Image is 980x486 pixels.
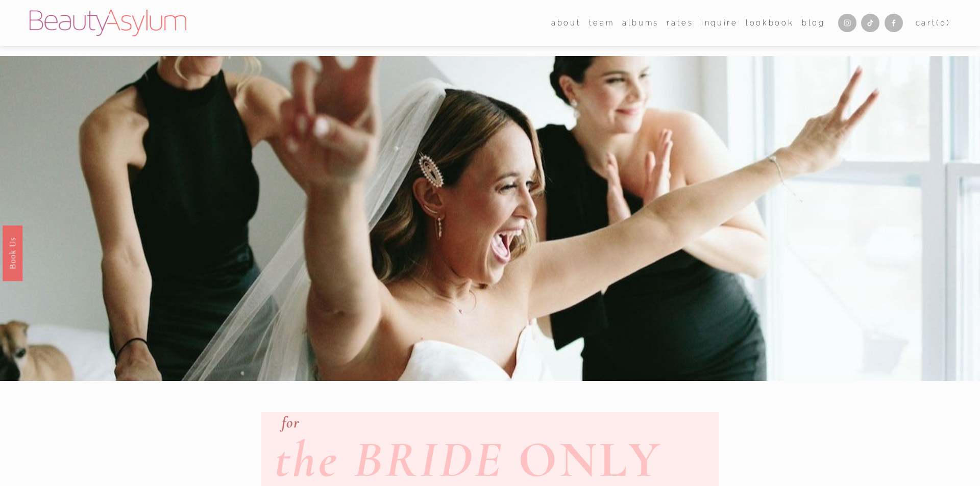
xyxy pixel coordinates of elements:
[282,413,300,432] em: for
[936,18,950,27] span: ( )
[916,16,951,30] a: 0 items in cart
[589,15,615,30] a: folder dropdown
[551,15,581,30] a: folder dropdown
[551,16,581,30] span: about
[589,16,615,30] span: team
[838,14,856,32] a: Instagram
[667,15,693,30] a: Rates
[940,18,947,27] span: 0
[622,15,659,30] a: albums
[30,10,186,36] img: Beauty Asylum | Bridal Hair &amp; Makeup Charlotte &amp; Atlanta
[861,14,879,32] a: TikTok
[701,15,738,30] a: Inquire
[3,225,22,280] a: Book Us
[885,14,903,32] a: Facebook
[802,15,825,30] a: Blog
[746,15,794,30] a: Lookbook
